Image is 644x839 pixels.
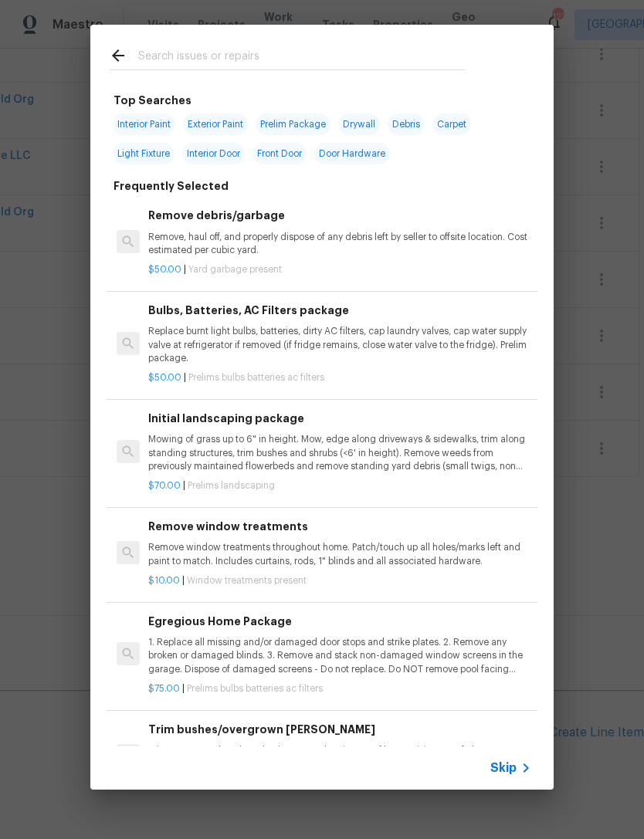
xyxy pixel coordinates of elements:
span: Carpet [432,113,471,135]
h6: Frequently Selected [114,178,229,195]
span: Window treatments present [187,576,307,585]
p: | [148,682,531,695]
input: Search issues or repairs [138,46,466,69]
span: Light Fixture [113,143,175,164]
p: 1. Replace all missing and/or damaged door stops and strike plates. 2. Remove any broken or damag... [148,636,531,675]
span: $10.00 [148,576,180,585]
p: Trim overgrown hegdes & bushes around perimeter of home giving 12" of clearance. Properly dispose... [148,744,531,770]
span: Debris [388,113,425,135]
p: Remove window treatments throughout home. Patch/touch up all holes/marks left and paint to match.... [148,541,531,567]
span: $75.00 [148,684,180,693]
span: Yard garbage present [188,265,282,274]
p: | [148,574,531,587]
span: Interior Door [182,143,245,164]
p: | [148,479,531,492]
span: Prelims bulbs batteries ac filters [188,373,324,382]
span: Exterior Paint [183,113,248,135]
h6: Remove window treatments [148,518,531,535]
p: Mowing of grass up to 6" in height. Mow, edge along driveways & sidewalks, trim along standing st... [148,433,531,472]
p: Remove, haul off, and properly dispose of any debris left by seller to offsite location. Cost est... [148,231,531,257]
p: | [148,263,531,276]
h6: Initial landscaping package [148,410,531,427]
h6: Egregious Home Package [148,613,531,630]
span: Front Door [253,143,307,164]
span: $50.00 [148,265,181,274]
span: Prelims landscaping [188,481,275,490]
p: Replace burnt light bulbs, batteries, dirty AC filters, cap laundry valves, cap water supply valv... [148,325,531,364]
span: Skip [490,760,517,776]
span: Prelim Package [256,113,330,135]
span: Interior Paint [113,113,175,135]
h6: Trim bushes/overgrown [PERSON_NAME] [148,721,531,738]
span: $70.00 [148,481,181,490]
span: $50.00 [148,373,181,382]
span: Door Hardware [314,143,390,164]
p: | [148,371,531,384]
h6: Bulbs, Batteries, AC Filters package [148,302,531,319]
span: Drywall [338,113,380,135]
h6: Top Searches [114,92,192,109]
span: Prelims bulbs batteries ac filters [187,684,323,693]
h6: Remove debris/garbage [148,207,531,224]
